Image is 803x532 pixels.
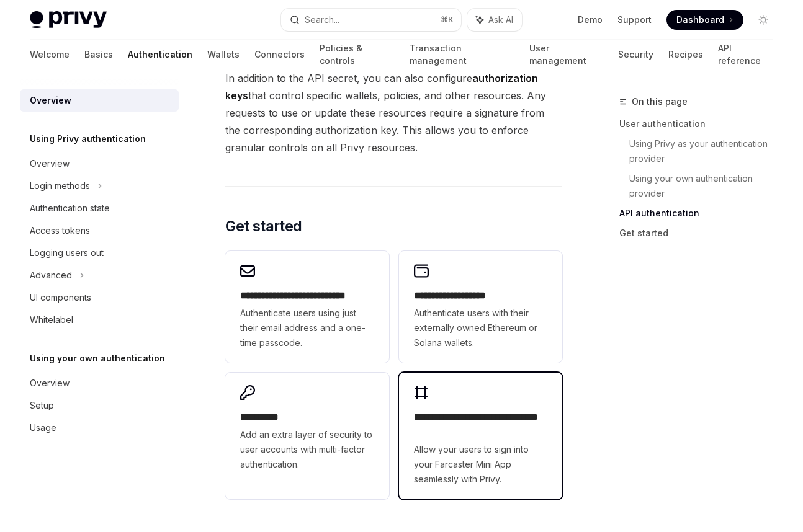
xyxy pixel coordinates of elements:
[240,427,374,472] span: Add an extra layer of security to user accounts with multi-factor authentication.
[399,251,562,363] a: **** **** **** ****Authenticate users with their externally owned Ethereum or Solana wallets.
[30,156,70,171] div: Overview
[30,313,73,327] div: Whitelabel
[30,11,107,29] img: light logo
[629,169,783,203] a: Using your own authentication provider
[30,420,56,435] div: Usage
[84,40,113,69] a: Basics
[30,201,110,216] div: Authentication state
[225,373,388,499] a: **** *****Add an extra layer of security to user accounts with multi-factor authentication.
[305,12,339,27] div: Search...
[20,89,179,112] a: Overview
[629,134,783,169] a: Using Privy as your authentication provider
[20,394,179,417] a: Setup
[30,40,70,69] a: Welcome
[676,14,724,26] span: Dashboard
[441,15,454,25] span: ⌘ K
[30,376,70,391] div: Overview
[718,40,773,69] a: API reference
[619,223,783,243] a: Get started
[414,442,547,487] span: Allow your users to sign into your Farcaster Mini App seamlessly with Privy.
[225,216,302,236] span: Get started
[20,286,179,309] a: UI components
[617,14,652,26] a: Support
[632,94,688,109] span: On this page
[619,114,783,134] a: User authentication
[20,219,179,242] a: Access tokens
[225,69,562,156] span: In addition to the API secret, you can also configure that control specific wallets, policies, an...
[20,242,179,264] a: Logging users out
[30,223,90,238] div: Access tokens
[618,40,653,69] a: Security
[578,14,603,26] a: Demo
[30,268,72,283] div: Advanced
[20,372,179,394] a: Overview
[30,246,104,260] div: Logging users out
[666,10,743,30] a: Dashboard
[619,203,783,223] a: API authentication
[30,179,90,193] div: Login methods
[20,197,179,219] a: Authentication state
[30,398,54,413] div: Setup
[30,351,165,366] h5: Using your own authentication
[467,9,522,31] button: Ask AI
[668,40,703,69] a: Recipes
[20,417,179,439] a: Usage
[281,9,462,31] button: Search...⌘K
[414,306,547,350] span: Authenticate users with their externally owned Ethereum or Solana wallets.
[410,40,514,69] a: Transaction management
[529,40,604,69] a: User management
[240,306,374,350] span: Authenticate users using just their email address and a one-time passcode.
[30,131,146,146] h5: Using Privy authentication
[488,14,513,26] span: Ask AI
[20,153,179,175] a: Overview
[207,40,240,69] a: Wallets
[20,309,179,331] a: Whitelabel
[254,40,305,69] a: Connectors
[30,93,71,108] div: Overview
[128,40,192,69] a: Authentication
[30,290,91,305] div: UI components
[753,10,773,30] button: Toggle dark mode
[320,40,395,69] a: Policies & controls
